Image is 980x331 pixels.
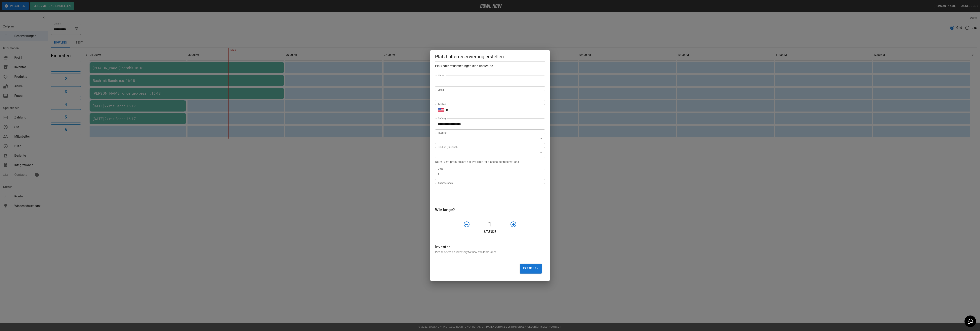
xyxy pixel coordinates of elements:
div: ​ [435,147,545,158]
h6: Inventar [435,244,545,250]
button: Select country [438,107,444,113]
p: Please select an inventory to view available lanes [435,250,545,254]
div: ​ [435,133,545,144]
h4: 1 [472,220,508,228]
h6: Platzhalterreservierungen sind kostenlos [435,63,545,69]
p: € [438,172,440,177]
label: Telefon [438,102,446,106]
button: Erstellen [520,264,542,274]
h5: Platzhalterreservierung erstellen [435,53,545,60]
h6: Wie lange? [435,207,545,213]
input: Choose date, selected date is Oct 9, 2025 [435,118,542,130]
p: Note: Event products are not available for placeholder reservations [435,160,545,164]
label: Anfang [438,117,446,120]
p: Stunde [435,229,545,234]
